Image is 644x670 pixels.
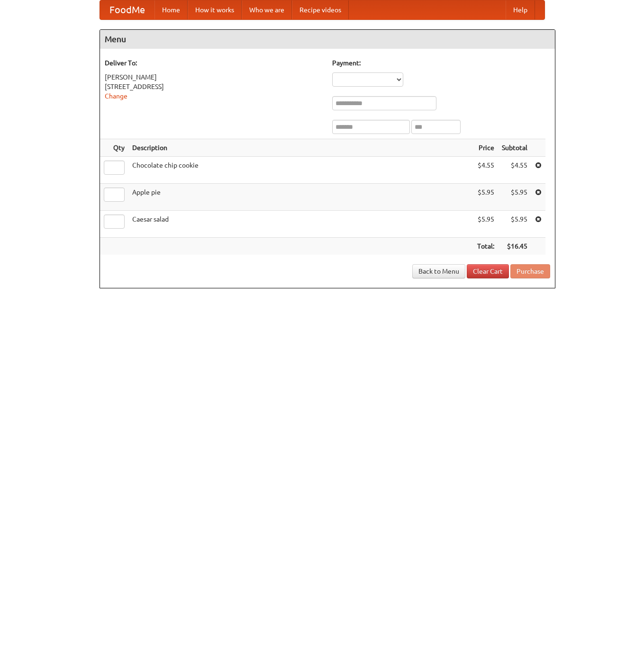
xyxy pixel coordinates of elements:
[105,72,323,82] div: [PERSON_NAME]
[128,157,473,184] td: Chocolate chip cookie
[128,184,473,211] td: Apple pie
[498,157,531,184] td: $4.55
[467,264,509,278] a: Clear Cart
[498,139,531,157] th: Subtotal
[100,0,154,19] a: FoodMe
[100,30,555,49] h4: Menu
[105,92,127,100] a: Change
[498,238,531,255] th: $16.45
[100,139,128,157] th: Qty
[154,0,188,19] a: Home
[105,82,323,91] div: [STREET_ADDRESS]
[188,0,242,19] a: How it works
[242,0,292,19] a: Who we are
[473,211,498,238] td: $5.95
[473,157,498,184] td: $4.55
[292,0,349,19] a: Recipe videos
[473,238,498,255] th: Total:
[473,139,498,157] th: Price
[412,264,465,278] a: Back to Menu
[128,211,473,238] td: Caesar salad
[498,211,531,238] td: $5.95
[332,58,550,68] h5: Payment:
[105,58,323,68] h5: Deliver To:
[498,184,531,211] td: $5.95
[128,139,473,157] th: Description
[510,264,550,278] button: Purchase
[506,0,535,19] a: Help
[473,184,498,211] td: $5.95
